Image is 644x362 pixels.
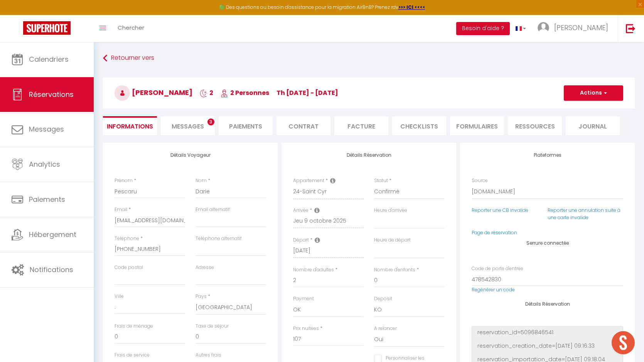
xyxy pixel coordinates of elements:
[196,206,230,213] label: Email alternatif
[472,240,623,246] h4: Serrure connectée
[196,293,207,300] label: Pays
[115,177,133,184] label: Prénom
[115,352,150,359] label: Frais de service
[196,323,229,330] label: Taxe de séjour
[472,229,517,236] a: Page de réservation
[472,177,488,184] label: Source
[293,207,309,214] label: Arrivée
[612,331,635,354] div: Ouvrir le chat
[29,230,76,239] span: Hébergement
[115,88,192,97] span: [PERSON_NAME]
[374,266,415,274] label: Nombre d'enfants
[276,116,330,135] li: Contrat
[374,207,407,214] label: Heure d'arrivée
[196,235,242,242] label: Téléphone alternatif
[374,237,411,244] label: Heure de départ
[115,264,143,271] label: Code postal
[456,22,510,35] button: Besoin d'aide ?
[219,116,273,135] li: Paiements
[374,325,397,332] label: A relancer
[293,295,314,303] label: Payment
[398,4,425,10] a: >>> ICI <<<<
[29,195,65,204] span: Paiements
[293,177,324,184] label: Appartement
[115,152,266,158] h4: Détails Voyageur
[472,265,523,272] label: Code de porte d'entrée
[293,325,319,332] label: Prix nuitées
[374,295,392,303] label: Deposit
[29,159,60,169] span: Analytics
[196,264,214,271] label: Adresse
[196,352,221,359] label: Autres frais
[293,152,445,158] h4: Détails Réservation
[196,177,207,184] label: Nom
[200,88,213,97] span: 2
[115,206,127,213] label: Email
[293,266,334,274] label: Nombre d'adultes
[548,207,620,221] a: Reporter une annulation suite à une carte invalide
[472,301,623,307] h4: Détails Réservation
[293,237,309,244] label: Départ
[29,54,69,64] span: Calendriers
[538,22,549,34] img: ...
[207,118,214,125] span: 3
[221,88,269,97] span: 2 Personnes
[472,152,623,158] h4: Plateformes
[276,88,338,97] span: Th [DATE] - [DATE]
[334,116,388,135] li: Facture
[374,177,388,184] label: Statut
[115,235,139,242] label: Téléphone
[508,116,562,135] li: Ressources
[118,24,144,32] span: Chercher
[29,124,64,134] span: Messages
[29,90,74,99] span: Réservations
[564,85,623,101] button: Actions
[103,51,635,65] a: Retourner vers
[472,207,528,213] a: Reporter une CB invalide
[172,122,204,131] span: Messages
[30,265,73,274] span: Notifications
[112,15,150,42] a: Chercher
[566,116,620,135] li: Journal
[115,323,153,330] label: Frais de ménage
[626,24,636,33] img: logout
[554,23,608,32] span: [PERSON_NAME]
[23,21,71,35] img: Super Booking
[532,15,618,42] a: ... [PERSON_NAME]
[103,116,157,135] li: Informations
[115,293,124,300] label: Ville
[392,116,446,135] li: CHECKLISTS
[472,286,515,293] a: Regénérer un code
[450,116,504,135] li: FORMULAIRES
